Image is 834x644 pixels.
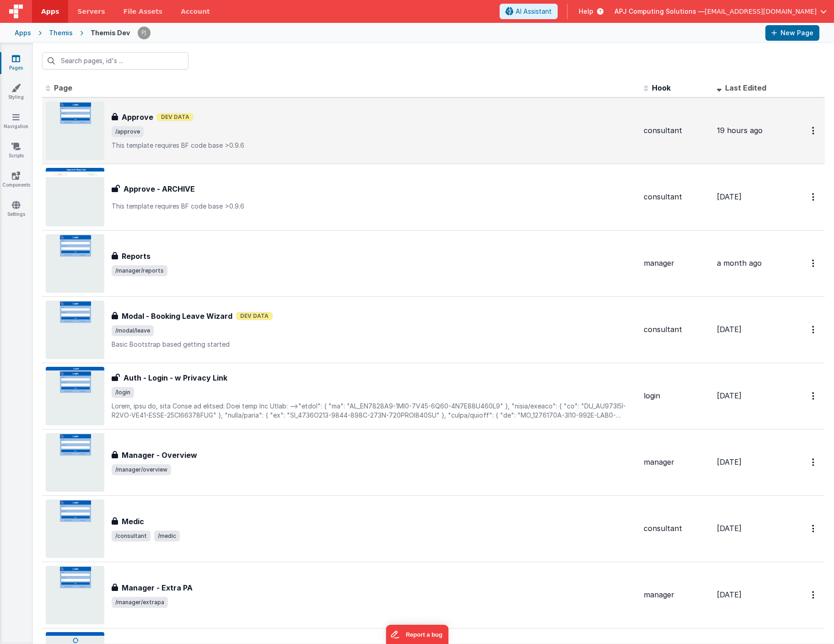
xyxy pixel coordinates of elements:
[122,450,197,461] h3: Manager - Overview
[157,113,194,121] span: Dev Data
[49,28,73,38] div: Themis
[77,7,105,16] span: Servers
[644,125,710,136] div: consultant
[717,325,742,334] span: [DATE]
[112,387,134,398] span: /login
[717,524,742,533] span: [DATE]
[614,7,705,16] span: APJ Computing Solutions —
[765,25,819,41] button: New Page
[717,258,762,268] span: a month ago
[154,531,180,542] span: /medic
[122,516,144,527] h3: Medic
[112,340,636,349] p: Basic Bootstrap based getting started
[236,312,273,320] span: Dev Data
[112,202,636,211] p: This template requires BF code base >0.9.6
[122,112,153,123] h3: Approve
[807,121,821,140] button: Options
[717,457,742,467] span: [DATE]
[91,28,130,38] div: Themis Dev
[112,265,167,276] span: /manager/reports
[807,519,821,538] button: Options
[138,27,151,39] img: f81e017c3e9c95290887149ca4c44e55
[386,625,448,644] iframe: Marker.io feedback button
[807,386,821,405] button: Options
[644,457,710,467] div: manager
[807,320,821,339] button: Options
[644,324,710,335] div: consultant
[725,83,766,92] span: Last Edited
[644,391,710,401] div: login
[807,453,821,472] button: Options
[705,7,817,16] span: [EMAIL_ADDRESS][DOMAIN_NAME]
[112,464,171,475] span: /manager/overview
[614,7,827,16] button: APJ Computing Solutions — [EMAIL_ADDRESS][DOMAIN_NAME]
[112,402,636,420] p: Lorem, ipsu do, sita Conse ad elitsed: Doei temp Inc Utlab: -->"etdol": { "ma": "AL_EN7828A9-1MI0...
[124,7,163,16] span: File Assets
[717,192,742,201] span: [DATE]
[807,585,821,604] button: Options
[112,325,154,336] span: /modal/leave
[122,582,193,593] h3: Manager - Extra PA
[124,183,195,194] h3: Approve - ARCHIVE
[644,192,710,202] div: consultant
[516,7,552,16] span: AI Assistant
[122,251,151,262] h3: Reports
[717,391,742,400] span: [DATE]
[112,597,168,608] span: /manager/extrapa
[644,523,710,534] div: consultant
[500,4,558,19] button: AI Assistant
[644,590,710,600] div: manager
[41,7,59,16] span: Apps
[112,141,636,150] p: This template requires BF code base >0.9.6
[15,28,31,38] div: Apps
[652,83,671,92] span: Hook
[42,52,188,70] input: Search pages, id's ...
[807,188,821,206] button: Options
[54,83,72,92] span: Page
[717,590,742,599] span: [DATE]
[644,258,710,268] div: manager
[807,254,821,273] button: Options
[112,126,144,137] span: /approve
[122,311,232,322] h3: Modal - Booking Leave Wizard
[112,531,151,542] span: /consultant
[717,126,763,135] span: 19 hours ago
[124,372,227,383] h3: Auth - Login - w Privacy Link
[579,7,593,16] span: Help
